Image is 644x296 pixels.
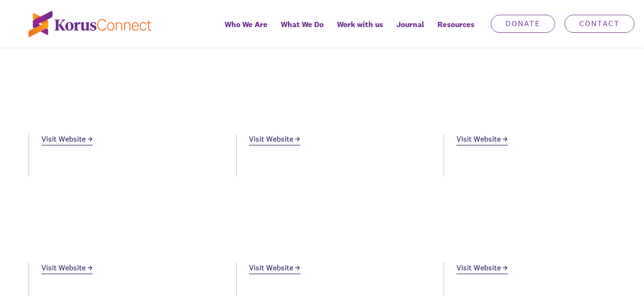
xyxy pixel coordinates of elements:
[390,13,431,48] a: Journal
[249,134,300,145] a: Visit Website
[274,13,330,48] a: What We Do
[565,15,634,33] a: Contact
[337,18,383,31] span: Work with us
[249,262,300,274] a: Visit Website
[396,18,424,31] span: Journal
[41,262,93,274] a: Visit Website
[456,262,508,274] a: Visit Website
[218,13,274,48] a: Who We Are
[29,11,151,37] img: korus-connect%2Fc5177985-88d5-491d-9cd7-4a1febad1357_logo.svg
[491,15,555,33] a: Donate
[456,134,508,145] a: Visit Website
[225,18,268,31] span: Who We Are
[281,18,324,31] span: What We Do
[431,13,481,48] div: Resources
[41,134,93,145] a: Visit Website
[330,13,390,48] a: Work with us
